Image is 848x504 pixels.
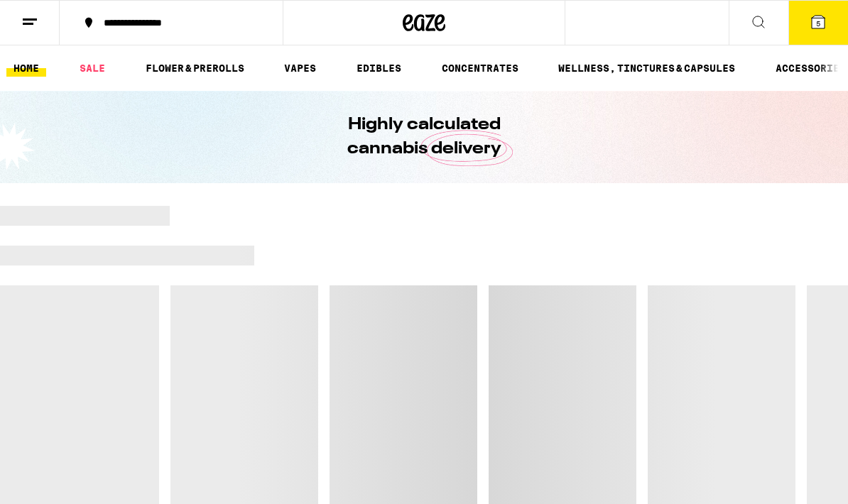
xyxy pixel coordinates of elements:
a: WELLNESS, TINCTURES & CAPSULES [551,60,742,77]
a: CONCENTRATES [435,60,526,77]
a: HOME [6,60,46,77]
a: VAPES [277,60,323,77]
button: 5 [788,1,848,45]
a: FLOWER & PREROLLS [138,60,251,77]
span: 5 [816,19,820,28]
a: SALE [72,60,112,77]
a: EDIBLES [349,60,408,77]
h1: Highly calculated cannabis delivery [307,113,541,161]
